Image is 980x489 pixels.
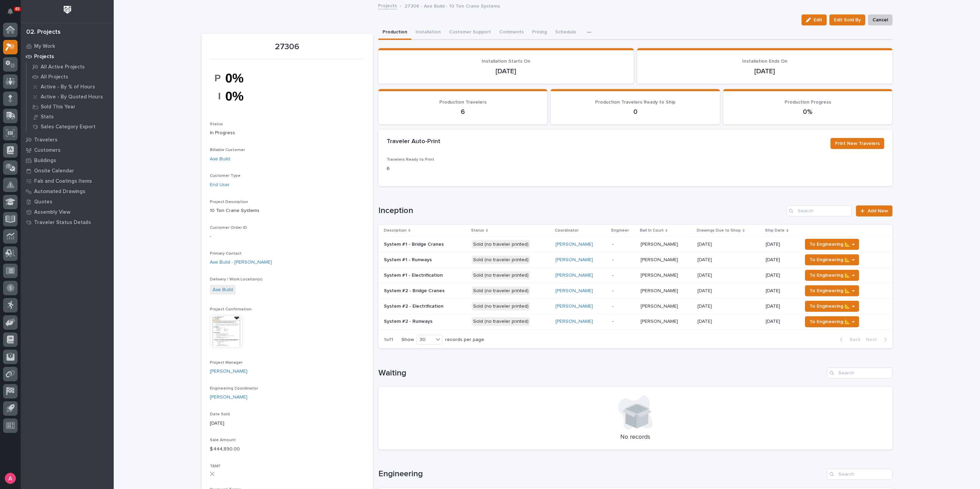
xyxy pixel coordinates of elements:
span: Date Sold [210,412,230,416]
p: 1 of 1 [378,331,399,348]
p: Coordinator [555,227,579,234]
p: - [612,242,635,247]
p: [PERSON_NAME] [641,302,680,309]
button: To Engineering 📐 → [805,285,859,296]
input: Search [786,205,852,216]
span: Back [846,337,860,343]
span: To Engineering 📐 → [809,318,855,326]
div: 30 [417,336,433,343]
a: Add New [856,205,892,216]
a: Customers [21,145,114,155]
p: All Projects [41,74,68,80]
p: - [612,319,635,325]
div: 02. Projects [26,29,61,36]
div: Sold (no traveler printed) [472,271,530,280]
p: Sold This Year [41,104,75,110]
p: [DATE] [697,302,713,309]
a: Projects [21,51,114,62]
button: To Engineering 📐 → [805,301,859,312]
button: Production [378,25,411,40]
a: [PERSON_NAME] [555,273,593,278]
button: To Engineering 📐 → [805,316,859,327]
p: System #2 - Bridge Cranes [384,287,446,294]
a: Automated Drawings [21,186,114,196]
p: Projects [34,54,54,60]
a: All Projects [27,72,114,82]
a: [PERSON_NAME] [555,288,593,294]
span: Customer Order ID [210,226,247,230]
button: Notifications [3,4,18,19]
p: Assembly View [34,209,70,215]
a: Fab and Coatings Items [21,176,114,186]
h2: Traveler Auto-Print [387,138,440,146]
p: - [612,257,635,263]
p: [DATE] [766,257,797,263]
span: Print New Travelers [835,139,880,148]
span: Edit Sold By [834,16,861,24]
button: To Engineering 📐 → [805,239,859,250]
button: Pricing [528,25,551,40]
input: Search [827,469,892,480]
p: [DATE] [697,317,713,325]
button: Customer Support [445,25,495,40]
a: Assembly View [21,207,114,217]
div: Sold (no traveler printed) [472,240,530,249]
span: Production Progress [785,100,831,105]
a: [PERSON_NAME] [210,368,247,375]
button: Back [834,337,863,343]
p: [PERSON_NAME] [641,317,680,325]
tr: System #1 - RunwaysSystem #1 - Runways Sold (no traveler printed)[PERSON_NAME] -[PERSON_NAME][PER... [378,252,892,267]
span: Sale Amount [210,438,236,442]
p: Status [471,227,484,234]
p: - [210,233,365,240]
a: Axe Build - [PERSON_NAME] [210,259,272,266]
p: Fab and Coatings Items [34,178,92,184]
tr: System #2 - RunwaysSystem #2 - Runways Sold (no traveler printed)[PERSON_NAME] -[PERSON_NAME][PER... [378,314,892,329]
p: Onsite Calendar [34,168,74,174]
p: [DATE] [766,304,797,309]
p: [DATE] [766,273,797,278]
img: MRxuixINY9JvwuxL8h5amC1aY4dHFZWHSbF4XWFdbWE [210,63,262,111]
span: To Engineering 📐 → [809,240,855,248]
span: Project Confirmation [210,307,252,311]
span: Billable Customer [210,148,245,152]
span: Production Travelers Ready to Ship [595,100,675,105]
p: Travelers [34,137,58,143]
span: Status [210,122,223,126]
p: - [612,273,635,278]
p: Stats [41,114,54,120]
button: Edit Sold By [829,14,865,25]
a: [PERSON_NAME] [555,242,593,247]
a: [PERSON_NAME] [555,319,593,325]
div: Search [827,368,892,379]
p: 27306 - Axe Build - 10 Ton Crane Systems [405,2,500,9]
div: Sold (no traveler printed) [472,256,530,264]
p: [PERSON_NAME] [641,287,680,294]
span: Customer Type [210,174,241,178]
p: [DATE] [645,67,884,75]
p: [PERSON_NAME] [641,271,680,278]
a: Sold This Year [27,102,114,111]
p: [DATE] [697,240,713,247]
p: 27306 [210,42,365,52]
span: Edit [814,17,822,23]
p: Description [384,227,407,234]
span: Project Manager [210,361,243,365]
span: To Engineering 📐 → [809,256,855,264]
a: Axe Build [210,156,230,163]
a: End User [210,181,230,189]
p: [DATE] [766,319,797,325]
p: Automated Drawings [34,189,85,195]
tr: System #1 - Bridge CranesSystem #1 - Bridge Cranes Sold (no traveler printed)[PERSON_NAME] -[PERS... [378,236,892,252]
a: Active - By % of Hours [27,82,114,92]
span: Delivery / Work Location(s) [210,277,263,281]
span: Add New [868,209,888,213]
a: Active - By Quoted Hours [27,92,114,102]
p: 0% [732,108,884,116]
p: 0 [559,108,712,116]
span: Project Description [210,200,248,204]
p: [DATE] [766,288,797,294]
p: 10 Ton Crane Systems [210,207,365,214]
p: 45 [15,7,20,11]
